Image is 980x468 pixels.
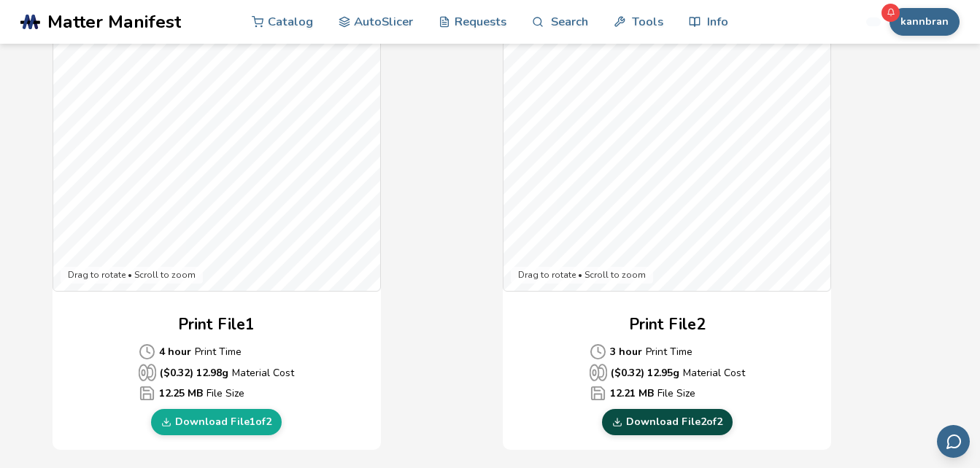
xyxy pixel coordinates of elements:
a: Download File1of2 [151,409,282,435]
h2: Print File 2 [629,313,706,336]
b: 3 hour [610,344,642,359]
span: Average Cost [590,364,607,381]
span: Average Cost [590,343,606,360]
span: Average Cost [139,364,156,381]
h2: Print File 1 [178,313,255,336]
p: File Size [590,385,745,402]
a: Download File2of2 [602,409,733,435]
b: 4 hour [159,344,191,359]
p: Material Cost [139,364,294,381]
p: Print Time [139,343,294,360]
button: kannbran [890,8,960,36]
span: Average Cost [139,343,155,360]
p: Print Time [590,343,745,360]
div: Drag to rotate • Scroll to zoom [511,267,653,284]
span: Average Cost [590,385,606,402]
b: ($ 0.32 ) 12.95 g [611,365,679,381]
p: File Size [139,385,294,402]
b: 12.21 MB [610,386,654,401]
b: 12.25 MB [159,386,203,401]
button: Send feedback via email [937,425,970,458]
span: Average Cost [139,385,155,402]
p: Material Cost [590,364,745,381]
b: ($ 0.32 ) 12.98 g [160,365,228,381]
span: Matter Manifest [47,12,181,32]
div: Drag to rotate • Scroll to zoom [61,267,203,284]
